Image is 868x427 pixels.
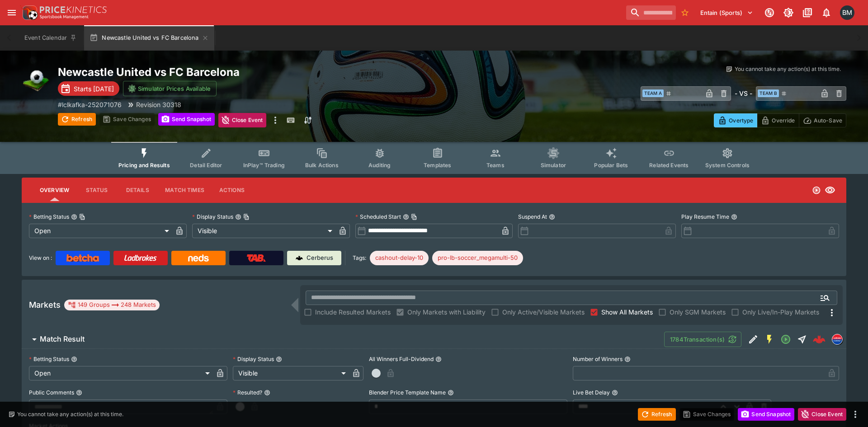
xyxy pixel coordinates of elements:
[17,410,123,418] p: You cannot take any action(s) at this time.
[20,4,38,22] img: PriceKinetics Logo
[76,389,82,396] button: Public Comments
[850,409,861,420] button: more
[742,307,819,317] span: Only Live/In-Play Markets
[758,89,779,97] span: Team B
[136,100,181,109] p: Revision 30318
[22,65,51,94] img: soccer.png
[353,251,366,265] label: Tags:
[29,355,69,363] p: Betting Status
[678,5,692,20] button: No Bookmarks
[118,162,170,169] span: Pricing and Results
[832,334,842,344] img: lclkafka
[79,214,85,220] button: Copy To Clipboard
[355,213,401,221] p: Scheduled Start
[40,15,89,19] img: Sportsbook Management
[84,25,214,51] button: Newcastle United vs FC Barcelona
[826,307,837,318] svg: More
[778,331,794,347] button: Open
[29,300,61,310] h5: Markets
[448,389,454,396] button: Blender Price Template Name
[780,5,797,21] button: Toggle light/dark mode
[738,408,794,421] button: Send Snapshot
[29,251,52,265] label: View on :
[270,113,281,127] button: more
[307,253,333,263] p: Cerberus
[612,389,618,396] button: Live Bet Delay
[58,100,122,109] p: Copy To Clipboard
[71,356,77,362] button: Betting Status
[233,389,262,396] p: Resulted?
[761,331,778,347] button: SGM Enabled
[745,331,761,347] button: Edit Detail
[813,333,826,346] div: 6f4a3f84-fa04-4241-adb9-2ee619a3d0b7
[731,214,737,220] button: Play Resume Time
[812,186,821,195] svg: Open
[814,116,842,125] p: Auto-Save
[432,251,523,265] div: Betting Target: cerberus
[58,65,452,79] h2: Copy To Clipboard
[74,84,114,94] p: Starts [DATE]
[549,214,555,220] button: Suspend At
[117,179,158,201] button: Details
[664,332,741,347] button: 1784Transaction(s)
[818,5,835,21] button: Notifications
[541,162,566,169] span: Simulator
[601,307,653,317] span: Show All Markets
[4,5,20,21] button: open drawer
[411,214,417,220] button: Copy To Clipboard
[29,366,213,380] div: Open
[29,389,74,396] p: Public Comments
[233,355,274,363] p: Display Status
[407,307,486,317] span: Only Markets with Liability
[757,113,799,127] button: Override
[780,334,791,345] svg: Open
[276,356,282,362] button: Display Status
[188,254,208,262] img: Neds
[158,179,212,201] button: Match Times
[432,253,523,263] span: pro-lb-soccer_megamulti-50
[638,408,676,421] button: Refresh
[158,113,215,126] button: Send Snapshot
[58,113,96,126] button: Refresh
[33,179,76,201] button: Overview
[29,213,69,221] p: Betting Status
[369,389,446,396] p: Blender Price Template Name
[76,179,117,201] button: Status
[22,330,664,348] button: Match Result
[799,113,846,127] button: Auto-Save
[243,214,250,220] button: Copy To Clipboard
[296,254,303,262] img: Cerberus
[124,254,157,262] img: Ladbrokes
[29,224,172,238] div: Open
[424,162,451,169] span: Templates
[573,389,610,396] p: Live Bet Delay
[287,251,341,265] a: Cerberus
[40,334,85,344] h6: Match Result
[518,213,547,221] p: Suspend At
[235,214,241,220] button: Display StatusCopy To Clipboard
[626,5,676,20] input: search
[825,185,835,196] svg: Visible
[594,162,628,169] span: Popular Bets
[243,162,285,169] span: InPlay™ Trading
[368,162,391,169] span: Auditing
[670,307,726,317] span: Only SGM Markets
[305,162,339,169] span: Bulk Actions
[212,179,252,201] button: Actions
[714,113,846,127] div: Start From
[502,307,585,317] span: Only Active/Visible Markets
[370,253,429,263] span: cashout-delay-10
[190,162,222,169] span: Detail Editor
[681,213,729,221] p: Play Resume Time
[817,290,833,306] button: Open
[123,81,217,96] button: Simulator Prices Available
[68,300,156,310] div: 149 Groups 248 Markets
[264,389,270,396] button: Resulted?
[370,251,429,265] div: Betting Target: cerberus
[837,3,857,23] button: Byron Monk
[403,214,409,220] button: Scheduled StartCopy To Clipboard
[192,224,335,238] div: Visible
[247,254,266,262] img: TabNZ
[435,356,442,362] button: All Winners Full-Dividend
[573,355,623,363] p: Number of Winners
